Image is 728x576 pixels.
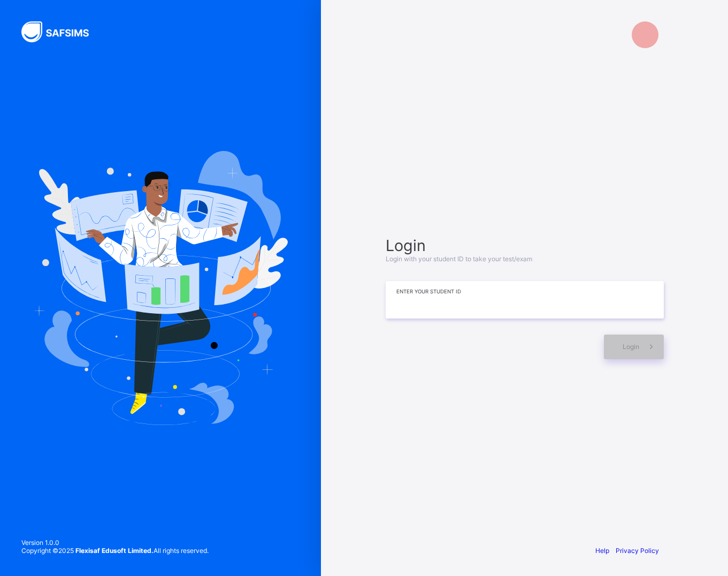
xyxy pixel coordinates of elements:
span: Login with your student ID to take your test/exam [386,255,532,263]
span: Login [386,236,664,255]
img: Hero Image [33,151,288,425]
span: Version 1.0.0 [21,539,209,547]
a: Help [595,547,609,555]
span: Copyright © 2025 All rights reserved. [21,547,209,555]
a: Privacy Policy [616,547,659,555]
strong: Flexisaf Edusoft Limited. [75,547,154,555]
img: SAFSIMS Logo [21,21,102,42]
span: Login [623,343,639,351]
